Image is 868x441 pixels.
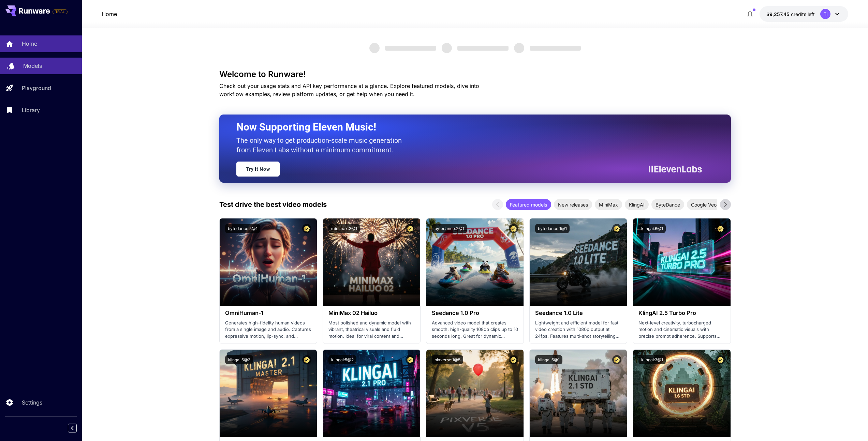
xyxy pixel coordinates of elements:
[23,62,42,70] p: Models
[651,201,684,208] span: ByteDance
[506,199,551,210] div: Featured models
[328,320,415,340] p: Most polished and dynamic model with vibrant, theatrical visuals and fluid motion. Ideal for vira...
[22,106,40,114] p: Library
[225,355,253,364] button: klingai:5@3
[760,6,848,22] button: $9,257.44531TI
[328,310,415,316] h3: MiniMax 02 Hailuo
[302,224,311,233] button: Certified Model – Vetted for best performance and includes a commercial license.
[791,11,815,17] span: credits left
[554,201,592,208] span: New releases
[432,355,463,364] button: pixverse:1@5
[554,199,592,210] div: New releases
[219,199,327,210] p: Test drive the best video models
[535,355,562,364] button: klingai:5@1
[432,224,467,233] button: bytedance:2@1
[73,422,82,434] div: Collapse sidebar
[432,310,518,316] h3: Seedance 1.0 Pro
[530,350,627,437] img: alt
[323,350,420,437] img: alt
[766,11,791,17] span: $9,257.45
[625,201,649,208] span: KlingAI
[225,320,311,340] p: Generates high-fidelity human videos from a single image and audio. Captures expressive motion, l...
[625,199,649,210] div: KlingAI
[426,218,524,306] img: alt
[236,136,407,155] p: The only way to get production-scale music generation from Eleven Labs without a minimum commitment.
[638,224,666,233] button: klingai:6@1
[68,424,77,432] button: Collapse sidebar
[53,9,67,14] span: TRIAL
[535,320,621,340] p: Lightweight and efficient model for fast video creation with 1080p output at 24fps. Features mult...
[219,82,479,97] span: Check out your usage stats and API key performance at a glance. Explore featured models, dive int...
[102,10,117,18] nav: breadcrumb
[651,199,684,210] div: ByteDance
[716,224,725,233] button: Certified Model – Vetted for best performance and includes a commercial license.
[633,350,730,437] img: alt
[302,355,311,364] button: Certified Model – Vetted for best performance and includes a commercial license.
[633,218,730,306] img: alt
[22,40,37,48] p: Home
[638,355,666,364] button: klingai:3@1
[612,355,621,364] button: Certified Model – Vetted for best performance and includes a commercial license.
[53,7,68,16] span: Add your payment card to enable full platform functionality.
[236,121,697,134] h2: Now Supporting Eleven Music!
[220,218,317,306] img: alt
[323,218,420,306] img: alt
[22,398,42,407] p: Settings
[530,218,627,306] img: alt
[716,355,725,364] button: Certified Model – Vetted for best performance and includes a commercial license.
[595,199,622,210] div: MiniMax
[535,224,570,233] button: bytedance:1@1
[406,355,415,364] button: Certified Model – Vetted for best performance and includes a commercial license.
[509,224,518,233] button: Certified Model – Vetted for best performance and includes a commercial license.
[426,350,524,437] img: alt
[509,355,518,364] button: Certified Model – Vetted for best performance and includes a commercial license.
[328,355,356,364] button: klingai:5@2
[612,224,621,233] button: Certified Model – Vetted for best performance and includes a commercial license.
[236,162,280,177] a: Try It Now
[225,310,311,316] h3: OmniHuman‑1
[595,201,622,208] span: MiniMax
[432,320,518,340] p: Advanced video model that creates smooth, high-quality 1080p clips up to 10 seconds long. Great f...
[22,84,51,92] p: Playground
[766,11,815,18] div: $9,257.44531
[328,224,360,233] button: minimax:3@1
[820,9,830,19] div: TI
[687,201,721,208] span: Google Veo
[219,70,731,79] h3: Welcome to Runware!
[225,224,260,233] button: bytedance:5@1
[220,350,317,437] img: alt
[535,310,621,316] h3: Seedance 1.0 Lite
[638,320,725,340] p: Next‑level creativity, turbocharged motion and cinematic visuals with precise prompt adherence. S...
[406,224,415,233] button: Certified Model – Vetted for best performance and includes a commercial license.
[102,10,117,18] a: Home
[506,201,551,208] span: Featured models
[638,310,725,316] h3: KlingAI 2.5 Turbo Pro
[687,199,721,210] div: Google Veo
